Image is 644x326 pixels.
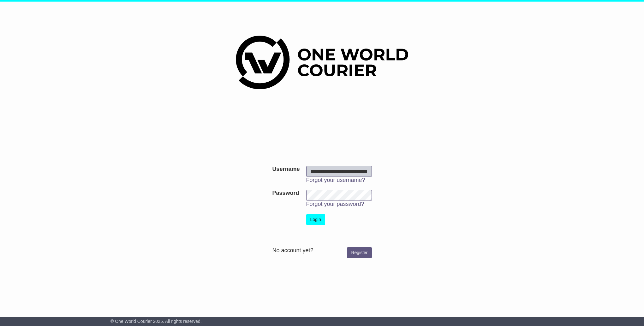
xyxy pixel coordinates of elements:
[236,36,408,89] img: One World
[306,177,365,183] a: Forgot your username?
[272,247,372,254] div: No account yet?
[272,190,299,197] label: Password
[272,166,300,173] label: Username
[347,247,372,258] a: Register
[110,319,202,324] span: © One World Courier 2025. All rights reserved.
[306,201,364,207] a: Forgot your password?
[306,214,325,225] button: Login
